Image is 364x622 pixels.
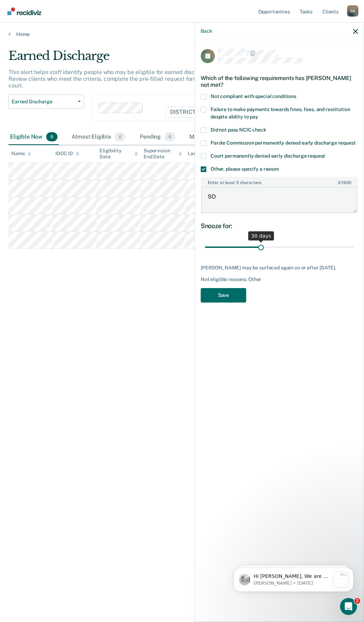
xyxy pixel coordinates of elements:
[188,151,222,157] div: Last Viewed
[354,598,360,604] span: 2
[201,265,358,271] div: [PERSON_NAME] may be surfaced again on or after [DATE].
[70,129,127,145] div: Almost Eligible
[201,288,246,303] button: Save
[8,31,356,37] a: Home
[55,151,79,157] div: IDOC ID
[201,69,358,94] div: Which of the following requirements has [PERSON_NAME] not met?
[347,5,358,17] div: S K
[144,148,182,160] div: Supervision End Date
[201,276,358,282] div: Not eligible reasons: Other
[31,20,107,201] span: Hi [PERSON_NAME], We are so excited to announce a brand new feature: AI case note search! 📣 Findi...
[338,180,340,185] span: 3
[115,132,126,141] span: 0
[211,127,266,133] span: Did not pass NCIC check
[211,153,325,159] span: Court permanently denied early discharge request
[7,7,41,15] img: Recidiviz
[211,93,296,99] span: Not compliant with special conditions
[99,148,138,160] div: Eligibility Date
[223,554,364,603] iframe: Intercom notifications message
[46,132,57,141] span: 5
[138,129,177,145] div: Pending
[211,106,350,120] span: Failure to make payments towards fines, fees, and restitution despite ability to pay
[8,69,334,89] p: This alert helps staff identify people who may be eligible for earned discharge based on IDOC’s c...
[164,132,175,141] span: 0
[11,151,31,157] div: Name
[201,222,358,230] div: Snooze for:
[248,231,274,240] div: 30 days
[340,598,357,615] iframe: Intercom live chat
[188,129,251,145] div: Marked Ineligible
[211,140,356,146] span: Parole Commission permanently denied early discharge request
[211,166,279,172] span: Other, please specify a reason
[201,28,212,34] button: Back
[8,49,336,69] div: Earned Discharge
[338,180,351,185] span: / 1600
[12,99,75,105] span: Earned Discharge
[201,187,357,213] textarea: SO
[165,106,292,118] span: DISTRICT OFFICE 5, [GEOGRAPHIC_DATA]
[8,129,59,145] div: Eligible Now
[201,177,357,185] label: Enter at least 3 characters
[347,5,358,17] button: Profile dropdown button
[31,26,107,33] p: Message from Kim, sent 1w ago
